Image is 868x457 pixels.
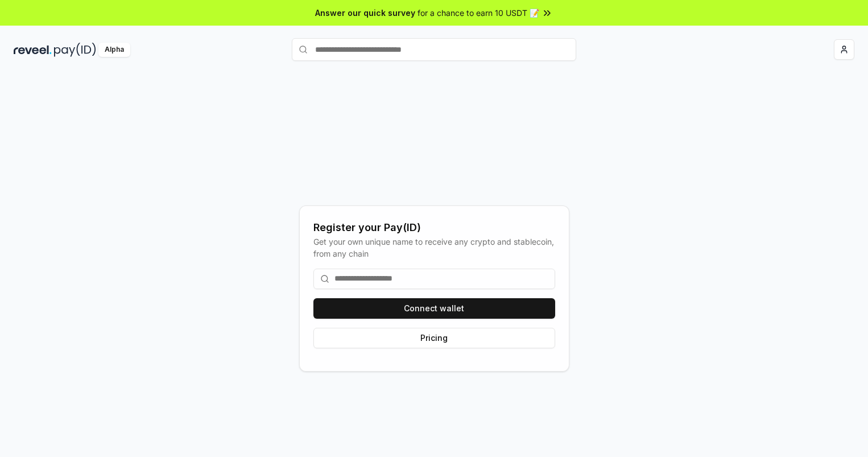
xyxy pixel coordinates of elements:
span: for a chance to earn 10 USDT 📝 [418,7,539,19]
button: Pricing [313,328,555,348]
div: Get your own unique name to receive any crypto and stablecoin, from any chain [313,236,555,260]
img: pay_id [54,43,96,57]
div: Alpha [98,43,130,57]
img: reveel_dark [14,43,52,57]
button: Connect wallet [313,298,555,319]
div: Register your Pay(ID) [313,220,555,236]
span: Answer our quick survey [315,7,415,19]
